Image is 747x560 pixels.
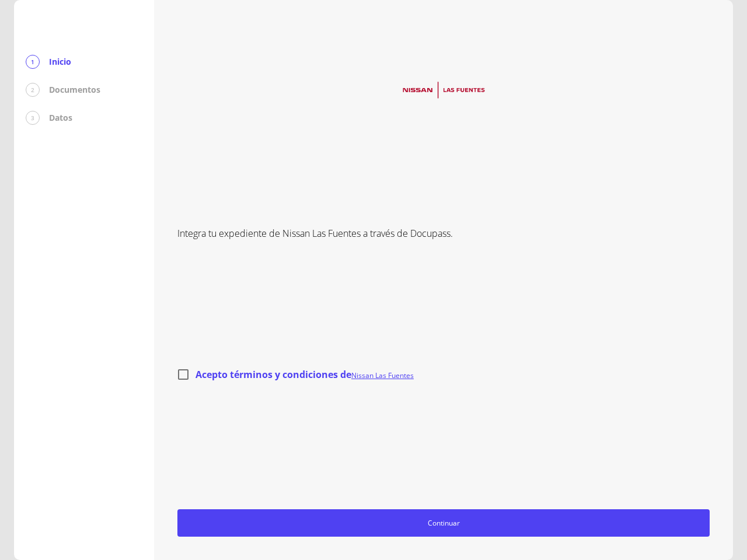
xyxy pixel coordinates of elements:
[183,517,704,529] span: Continuar
[177,509,710,537] button: Continuar
[26,111,40,125] div: 3
[49,56,71,68] p: Inicio
[49,112,72,124] p: Datos
[26,55,40,69] div: 1
[177,226,710,240] p: Integra tu expediente de Nissan Las Fuentes a través de Docupass.
[396,76,492,104] img: logo
[351,370,414,380] a: Nissan Las Fuentes
[49,84,100,96] p: Documentos
[196,368,414,381] span: Acepto términos y condiciones de
[26,83,40,97] div: 2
